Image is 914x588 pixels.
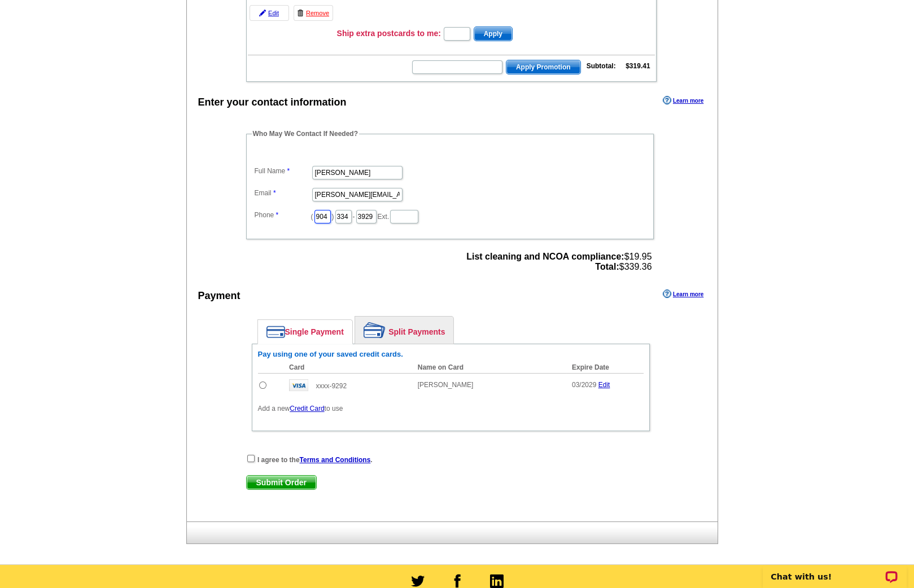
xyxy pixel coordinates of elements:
[258,403,644,414] p: Add a new to use
[595,262,619,271] strong: Total:
[198,288,240,304] div: Payment
[466,252,624,261] strong: List cleaning and NCOA compliance:
[337,28,441,38] h3: Ship extra postcards to me:
[355,317,453,344] a: Split Payments
[250,5,289,21] a: Edit
[252,129,359,139] legend: Who May We Contact If Needed?
[290,405,324,413] a: Credit Card
[198,95,347,110] div: Enter your contact information
[258,320,352,344] a: Single Payment
[598,381,610,389] a: Edit
[255,166,311,176] label: Full Name
[266,326,285,338] img: single-payment.png
[252,207,648,225] dd: ( ) - Ext.
[283,362,412,374] th: Card
[289,379,308,391] img: visa.gif
[663,96,703,105] a: Learn more
[316,382,347,390] span: xxxx-9292
[247,476,316,489] span: Submit Order
[300,456,371,464] a: Terms and Conditions
[506,60,581,74] button: Apply Promotion
[566,362,644,374] th: Expire Date
[255,210,311,220] label: Phone
[506,60,580,74] span: Apply Promotion
[297,10,304,16] img: trashcan-icon.gif
[474,27,513,41] button: Apply
[255,188,311,198] label: Email
[259,10,266,16] img: pencil-icon.gif
[257,456,373,464] strong: I agree to the .
[412,362,566,374] th: Name on Card
[258,350,644,359] h6: Pay using one of your saved credit cards.
[587,62,616,70] strong: Subtotal:
[626,62,650,70] strong: $319.41
[294,5,333,21] a: Remove
[663,289,703,299] a: Learn more
[572,381,596,389] span: 03/2029
[364,322,386,338] img: split-payment.png
[755,552,914,588] iframe: LiveChat chat widget
[418,381,474,389] span: [PERSON_NAME]
[474,27,512,41] span: Apply
[466,252,651,272] span: $19.95 $339.36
